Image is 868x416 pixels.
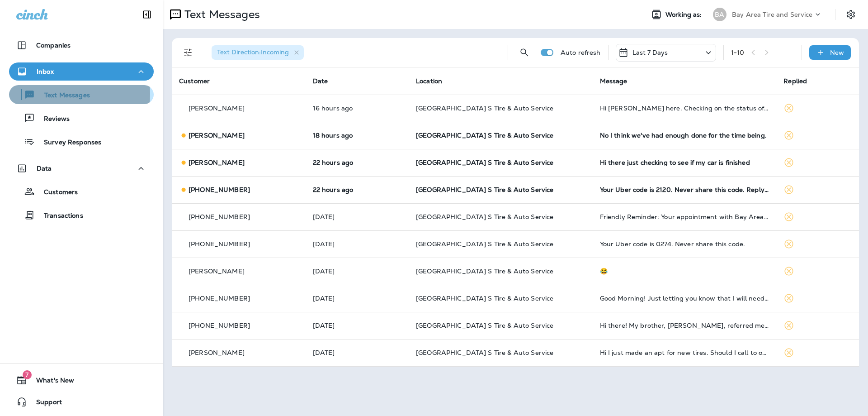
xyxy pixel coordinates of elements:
p: [PHONE_NUMBER] [189,322,250,329]
span: [GEOGRAPHIC_DATA] S Tire & Auto Service [416,213,553,221]
p: [PERSON_NAME] [189,132,245,139]
button: Settings [843,6,859,23]
p: [PERSON_NAME] [189,349,245,356]
p: Transactions [35,212,83,220]
button: Inbox [9,62,154,81]
p: Aug 14, 2025 10:47 AM [313,159,401,166]
span: What's New [27,377,74,387]
button: Transactions [9,206,154,225]
p: Reviews [35,115,70,124]
p: Aug 10, 2025 08:20 AM [313,295,401,302]
p: Data [37,165,52,172]
span: Location [416,77,442,85]
p: Text Messages [181,8,260,21]
p: Inbox [37,68,54,75]
p: Aug 10, 2025 10:02 AM [313,268,401,275]
p: [PERSON_NAME] [189,105,245,112]
div: Hi Chris Petrich here. Checking on the status of my Toyota Corolla. Thanks. [600,105,769,112]
p: Aug 14, 2025 04:20 PM [313,105,401,112]
div: Text Direction:Incoming [212,45,304,60]
span: Customer [179,77,210,85]
span: 7 [23,370,32,379]
button: Support [9,393,154,411]
p: Aug 14, 2025 07:32 AM [313,213,401,220]
p: Aug 6, 2025 12:02 PM [313,349,401,356]
div: Friendly Reminder: Your appointment with Bay Area Tire & Service - Eldersburg is booked for Augus... [600,213,769,220]
p: Customers [35,188,78,197]
div: 😂 [600,268,769,275]
p: Aug 11, 2025 11:26 AM [313,240,401,248]
div: Good Morning! Just letting you know that I will need to reschedule my appointment tomorrow [600,295,769,302]
span: [GEOGRAPHIC_DATA] S Tire & Auto Service [416,131,553,139]
div: Hi I just made an apt for new tires. Should I call to order the specific tires I want? [600,349,769,356]
button: 7What's New [9,371,154,389]
button: Reviews [9,109,154,128]
span: Date [313,77,328,85]
button: Search Messages [515,43,533,62]
span: Working as: [665,11,704,19]
span: [GEOGRAPHIC_DATA] S Tire & Auto Service [416,294,553,302]
p: Survey Responses [35,139,101,147]
div: Your Uber code is 2120. Never share this code. Reply STOP ALL to unsubscribe. [600,186,769,193]
span: Replied [783,77,807,85]
span: Text Direction : Incoming [217,48,289,56]
button: Survey Responses [9,132,154,151]
span: [GEOGRAPHIC_DATA] S Tire & Auto Service [416,349,553,357]
div: Your Uber code is 0274. Never share this code. [600,240,769,248]
div: No I think we've had enough done for the time being. [600,132,769,139]
p: Last 7 Days [632,49,668,56]
button: Collapse Sidebar [134,5,160,24]
div: Hi there! My brother, Pat O’Neil, referred me to you for work on my 2012 Acura MDX. Would it be O... [600,322,769,329]
span: [GEOGRAPHIC_DATA] S Tire & Auto Service [416,186,553,194]
span: Support [27,398,62,409]
p: [PHONE_NUMBER] [189,213,250,220]
div: BA [713,8,726,21]
p: Aug 8, 2025 09:31 AM [313,322,401,329]
p: New [830,49,844,56]
button: Data [9,159,154,177]
p: Aug 14, 2025 02:57 PM [313,132,401,139]
span: [GEOGRAPHIC_DATA] S Tire & Auto Service [416,104,553,112]
p: [PHONE_NUMBER] [189,240,250,248]
p: Text Messages [35,91,90,100]
p: [PERSON_NAME] [189,268,245,275]
p: Aug 14, 2025 10:29 AM [313,186,401,193]
p: [PHONE_NUMBER] [189,295,250,302]
span: [GEOGRAPHIC_DATA] S Tire & Auto Service [416,158,553,167]
div: 1 - 10 [731,49,745,56]
div: Hi there just checking to see if my car is finished [600,159,769,166]
span: [GEOGRAPHIC_DATA] S Tire & Auto Service [416,267,553,275]
span: [GEOGRAPHIC_DATA] S Tire & Auto Service [416,240,553,248]
button: Text Messages [9,85,154,104]
span: Message [600,77,627,85]
span: [GEOGRAPHIC_DATA] S Tire & Auto Service [416,321,553,330]
button: Companies [9,36,154,54]
button: Filters [179,43,197,62]
p: Companies [36,42,71,49]
button: Customers [9,182,154,201]
p: [PERSON_NAME] [189,159,245,166]
p: Auto refresh [561,49,601,56]
p: [PHONE_NUMBER] [189,186,250,193]
p: Bay Area Tire and Service [732,11,813,18]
